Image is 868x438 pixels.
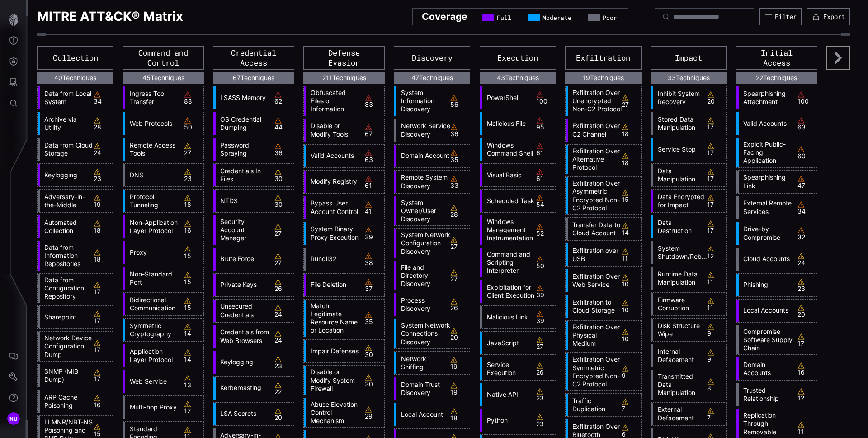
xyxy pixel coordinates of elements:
a: Local Account [396,410,450,419]
a: Protocol Tunneling [125,193,179,209]
a: PowerShell [482,94,536,102]
div: 52 [536,223,553,237]
a: Abuse Elevation Control Mechanism [306,400,360,425]
a: Data Encrypted for Impact [653,193,707,209]
a: Credentials from Web Browsers [216,328,269,344]
a: Spearphishing Attachment [739,90,793,106]
div: 33 Techniques [651,72,727,84]
a: Exfiltration Over C2 Channel [568,122,622,138]
div: 61 [536,143,553,156]
span: Full [497,14,511,21]
div: 15 [94,424,111,437]
div: 15 [184,271,201,285]
a: Exfiltration Over Physical Medium [568,323,622,348]
a: Keylogging [216,358,269,366]
a: Unsecured Credentials [216,302,269,319]
div: 63 [797,117,815,130]
a: Brute Force [216,255,269,263]
div: Exfiltration [565,46,642,70]
a: Local Accounts [739,306,793,314]
a: Compromise Software Supply Chain [739,328,793,352]
a: Proxy [125,248,179,257]
div: 30 [274,168,292,182]
a: Application Layer Protocol [125,348,179,364]
div: 7 [622,398,639,412]
a: NTDS [216,197,269,205]
div: 17 [94,281,111,295]
div: 15 [622,189,639,203]
div: 56 [450,94,467,108]
div: 39 [365,227,382,240]
div: 18 [184,194,201,208]
a: Windows Command Shell [482,141,536,157]
a: System Binary Proxy Execution [306,225,360,241]
div: 28 [94,117,111,130]
div: 8 [707,378,724,391]
div: 15 [184,297,201,311]
a: Domain Trust Discovery [396,381,450,397]
a: System Shutdown/Reboot [653,244,707,261]
div: 30 [365,344,382,358]
div: 43 Techniques [480,72,556,84]
button: Export [807,8,850,25]
div: 10 [622,328,639,342]
a: Phishing [739,281,793,289]
div: 28 [450,204,467,218]
div: 17 [797,333,815,347]
div: 9 [622,365,639,379]
div: 47 [797,175,815,189]
div: 17 [94,369,111,382]
a: Web Protocols [125,119,179,128]
a: File and Directory Discovery [396,263,450,288]
div: 27 [450,236,467,250]
h1: MITRE ATT&CK® Matrix [37,8,183,25]
div: 61 [365,175,382,189]
div: 34 [94,91,111,105]
div: 45 Techniques [123,72,204,84]
a: Transfer Data to Cloud Account [568,221,622,237]
div: 50 [184,117,201,130]
div: 67 Techniques [213,72,294,84]
a: Web Service [125,377,179,386]
div: 9 [707,349,724,362]
div: 19 Techniques [565,72,642,84]
a: Disable or Modify Tools [306,122,360,138]
div: Filter [775,13,797,21]
a: Windows Management Instrumentation [482,218,536,243]
a: Credentials In Files [216,167,269,183]
button: Filter [759,8,802,25]
div: 20 [797,304,815,318]
div: 67 [365,124,382,137]
a: Remote System Discovery [396,173,450,190]
a: Symmetric Cryptography [125,322,179,338]
div: 54 [536,194,553,208]
div: 100 [536,91,553,105]
div: 11 [707,297,724,311]
a: Internal Defacement [653,348,707,364]
a: Remote Access Tools [125,141,179,157]
div: 50 [536,256,553,269]
div: 16 [94,395,111,408]
a: Service Stop [653,145,707,153]
a: Exploit Public-Facing Application [739,140,793,165]
div: 24 [274,330,292,343]
a: Stored Data Manipulation [653,115,707,132]
div: 100 [797,91,815,105]
a: OS Credential Dumping [216,115,269,132]
div: 13 [184,375,201,388]
a: Bypass User Account Control [306,199,360,215]
a: Drive-by Compromise [739,225,793,241]
a: Automated Collection [40,219,94,235]
div: 14 [622,222,639,236]
a: Network Service Discovery [396,122,450,138]
div: 17 [707,194,724,208]
div: 19 [94,194,111,208]
a: Exfiltration Over Unencrypted Non-C2 Protocol [568,89,622,114]
div: 11 [622,248,639,262]
div: 18 [450,408,467,421]
div: 20 [450,327,467,341]
a: Data Manipulation [653,167,707,183]
a: Network Sniffing [396,355,450,371]
div: 30 [274,194,292,208]
div: 9 [707,323,724,337]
